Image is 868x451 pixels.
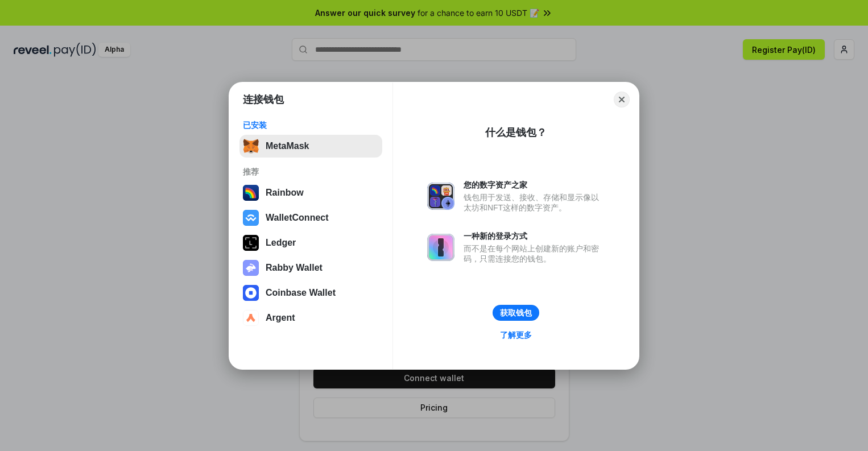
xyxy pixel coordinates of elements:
img: svg+xml,%3Csvg%20width%3D%2228%22%20height%3D%2228%22%20viewBox%3D%220%200%2028%2028%22%20fill%3D... [243,210,259,226]
img: svg+xml,%3Csvg%20fill%3D%22none%22%20height%3D%2233%22%20viewBox%3D%220%200%2035%2033%22%20width%... [243,138,259,154]
div: WalletConnect [266,213,329,223]
button: Ledger [239,231,382,254]
button: Rainbow [239,181,382,204]
button: Rabby Wallet [239,256,382,279]
div: 获取钱包 [500,308,532,318]
div: Rainbow [266,188,304,198]
img: svg+xml,%3Csvg%20xmlns%3D%22http%3A%2F%2Fwww.w3.org%2F2000%2Fsvg%22%20width%3D%2228%22%20height%3... [243,235,259,251]
div: 一种新的登录方式 [464,231,605,241]
div: Coinbase Wallet [266,288,336,298]
button: Coinbase Wallet [239,282,382,304]
img: svg+xml,%3Csvg%20width%3D%22120%22%20height%3D%22120%22%20viewBox%3D%220%200%20120%20120%22%20fil... [243,185,259,201]
img: svg+xml,%3Csvg%20width%3D%2228%22%20height%3D%2228%22%20viewBox%3D%220%200%2028%2028%22%20fill%3D... [243,285,259,301]
h1: 连接钱包 [243,93,284,106]
div: 推荐 [243,167,379,177]
a: 了解更多 [493,328,539,342]
div: Ledger [266,238,296,248]
button: WalletConnect [239,206,382,229]
div: Rabby Wallet [266,263,323,273]
button: MetaMask [239,135,382,158]
button: Close [614,92,630,107]
img: svg+xml,%3Csvg%20width%3D%2228%22%20height%3D%2228%22%20viewBox%3D%220%200%2028%2028%22%20fill%3D... [243,310,259,326]
img: svg+xml,%3Csvg%20xmlns%3D%22http%3A%2F%2Fwww.w3.org%2F2000%2Fsvg%22%20fill%3D%22none%22%20viewBox... [427,234,454,261]
button: 获取钱包 [493,305,539,321]
div: 什么是钱包？ [485,126,547,139]
div: Argent [266,313,295,323]
button: Argent [239,307,382,329]
div: 而不是在每个网站上创建新的账户和密码，只需连接您的钱包。 [464,243,605,264]
div: 钱包用于发送、接收、存储和显示像以太坊和NFT这样的数字资产。 [464,192,605,213]
img: svg+xml,%3Csvg%20xmlns%3D%22http%3A%2F%2Fwww.w3.org%2F2000%2Fsvg%22%20fill%3D%22none%22%20viewBox... [427,183,454,210]
div: 了解更多 [500,330,532,340]
div: 已安装 [243,120,379,130]
div: MetaMask [266,141,309,151]
img: svg+xml,%3Csvg%20xmlns%3D%22http%3A%2F%2Fwww.w3.org%2F2000%2Fsvg%22%20fill%3D%22none%22%20viewBox... [243,260,259,276]
div: 您的数字资产之家 [464,180,605,190]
